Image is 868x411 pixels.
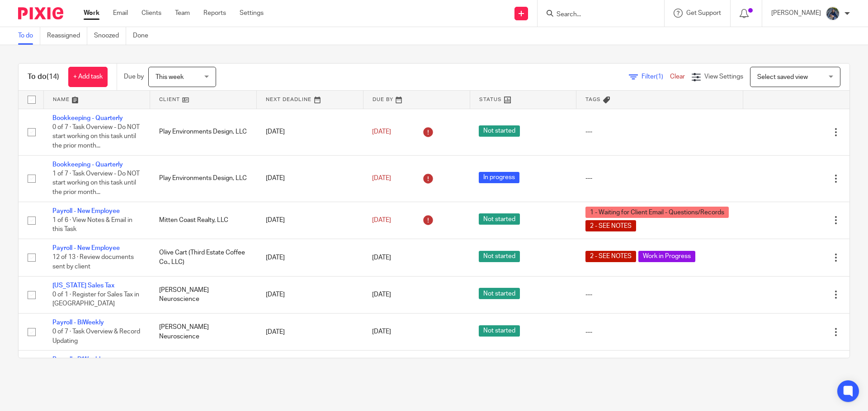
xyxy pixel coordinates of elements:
td: [PERSON_NAME] Neuroscience [150,314,257,351]
a: + Add task [68,67,108,87]
span: (1) [656,74,663,80]
td: Mitten Coast Realty, LLC [150,202,257,239]
span: 2 - SEE NOTES [585,251,636,262]
span: [DATE] [372,129,391,135]
span: [DATE] [372,254,391,261]
span: Work in Progress [638,251,695,262]
span: 0 of 7 · Task Overview & Record Updating [52,329,140,345]
span: [DATE] [372,291,391,298]
h1: To do [28,72,59,82]
span: (14) [47,73,59,80]
a: Payroll - New Employee [52,208,120,214]
span: 0 of 1 · Register for Sales Tax in [GEOGRAPHIC_DATA] [52,291,139,307]
td: [DATE] [257,276,363,313]
a: Clear [670,74,685,80]
input: Search [556,11,637,19]
span: Filter [642,74,670,80]
td: [DATE] [257,239,363,276]
span: In progress [479,172,519,183]
div: --- [585,127,734,136]
span: Not started [479,213,520,225]
a: Work [84,9,99,18]
p: [PERSON_NAME] [771,9,821,18]
span: Not started [479,251,520,262]
span: Not started [479,325,520,337]
td: [DATE] [257,351,363,388]
span: [DATE] [372,175,391,181]
a: Payroll - BiWeekly [52,356,104,363]
span: 1 of 7 · Task Overview - Do NOT start working on this task until the prior month... [52,171,140,195]
td: Olive Cart (Third Estate Coffee Co., LLC) [150,239,257,276]
a: Payroll - New Employee [52,245,120,251]
td: [PERSON_NAME] Neuroscience [150,276,257,313]
td: Play Environments Design, LLC [150,109,257,155]
div: --- [585,290,734,299]
span: Tags [585,97,601,102]
span: This week [156,74,184,80]
p: Due by [124,72,144,81]
span: Select saved view [757,74,808,80]
a: Snoozed [94,27,126,45]
a: Reports [203,9,226,18]
span: 2 - SEE NOTES [585,220,636,231]
a: Team [175,9,190,18]
span: 1 of 6 · View Notes & Email in this Task [52,217,132,233]
td: [DATE] [257,109,363,155]
span: View Settings [704,74,743,80]
span: [DATE] [372,217,391,223]
span: Not started [479,288,520,299]
a: Bookkeeping - Quarterly [52,115,123,121]
span: Get Support [686,10,721,16]
span: Not started [479,125,520,137]
td: [DATE] [257,202,363,239]
td: [DATE] [257,155,363,202]
div: --- [585,328,734,337]
span: [DATE] [372,329,391,335]
td: Karfix, LLC [150,351,257,388]
a: To do [18,27,40,45]
img: 20210918_184149%20(2).jpg [826,6,840,21]
a: Reassigned [47,27,87,45]
div: --- [585,174,734,183]
img: Pixie [18,7,63,19]
a: Payroll - BiWeekly [52,319,104,326]
a: Email [113,9,128,18]
span: 12 of 13 · Review documents sent by client [52,254,134,270]
span: 1 - Waiting for Client Email - Questions/Records [585,207,729,218]
a: Clients [142,9,161,18]
a: Done [133,27,155,45]
a: Bookkeeping - Quarterly [52,162,123,168]
td: [DATE] [257,314,363,351]
a: Settings [240,9,264,18]
span: 0 of 7 · Task Overview - Do NOT start working on this task until the prior month... [52,124,140,149]
a: [US_STATE] Sales Tax [52,282,114,289]
td: Play Environments Design, LLC [150,155,257,202]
